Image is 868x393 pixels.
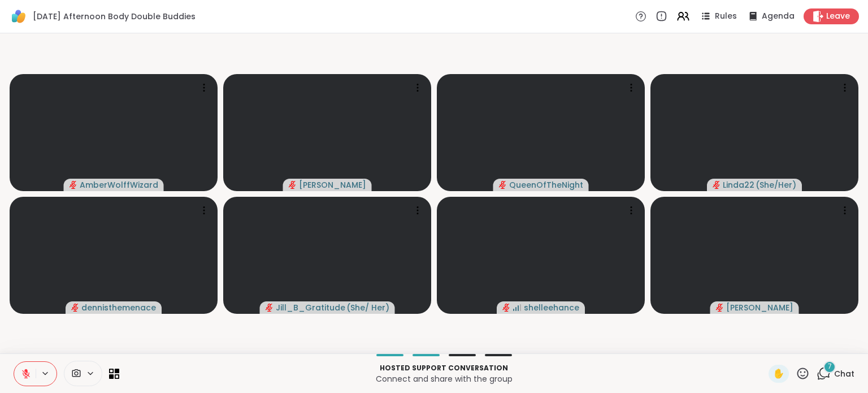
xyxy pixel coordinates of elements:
[726,302,793,313] span: [PERSON_NAME]
[71,304,79,312] span: audio-muted
[715,11,737,22] span: Rules
[346,302,389,313] span: ( She/ Her )
[81,302,156,313] span: dennisthemenace
[276,302,345,313] span: Jill_B_Gratitude
[9,7,28,26] img: ShareWell Logomark
[756,179,796,191] span: ( She/Her )
[299,179,366,191] span: [PERSON_NAME]
[266,304,274,312] span: audio-muted
[502,304,510,312] span: audio-muted
[834,368,854,379] span: Chat
[509,179,583,191] span: QueenOfTheNight
[33,11,196,22] span: [DATE] Afternoon Body Double Buddies
[524,302,579,313] span: shelleehance
[723,179,754,191] span: Linda22
[70,181,77,189] span: audio-muted
[716,304,724,312] span: audio-muted
[828,362,832,372] span: 7
[773,367,784,381] span: ✋
[713,181,721,189] span: audio-muted
[826,11,850,22] span: Leave
[762,11,795,22] span: Agenda
[80,179,158,191] span: AmberWolffWizard
[126,373,762,385] p: Connect and share with the group
[289,181,297,189] span: audio-muted
[499,181,507,189] span: audio-muted
[126,363,762,373] p: Hosted support conversation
